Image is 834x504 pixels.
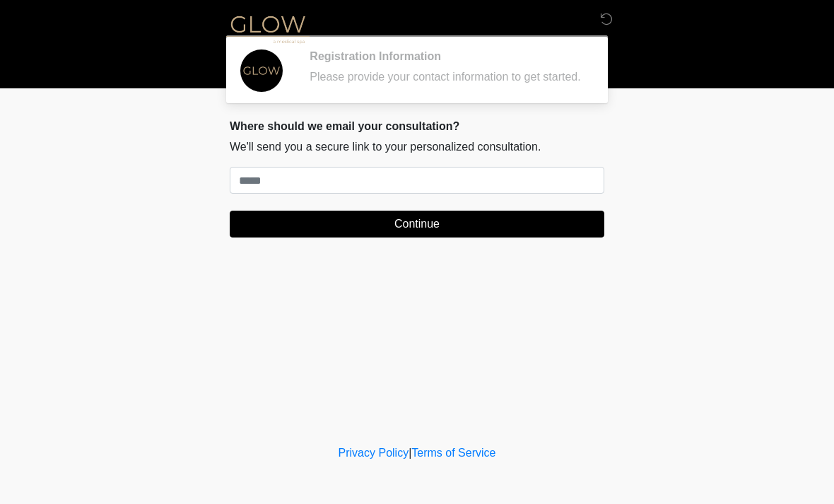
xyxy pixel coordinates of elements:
[310,69,583,86] div: Please provide your contact information to get started.
[216,11,320,47] img: Glow Medical Spa Logo
[230,211,604,238] button: Continue
[230,139,604,156] p: We'll send you a secure link to your personalized consultation.
[411,447,495,459] a: Terms of Service
[409,447,411,459] a: |
[240,49,283,92] img: Agent Avatar
[230,119,604,133] h2: Where should we email your consultation?
[339,447,409,459] a: Privacy Policy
